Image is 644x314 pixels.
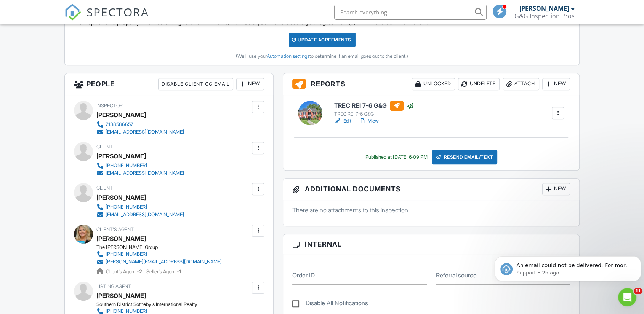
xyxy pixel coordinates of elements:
[106,163,147,169] div: [PHONE_NUMBER]
[96,233,146,244] a: [PERSON_NAME]
[106,212,184,218] div: [EMAIL_ADDRESS][DOMAIN_NAME]
[64,10,149,26] a: SPECTORA
[96,284,131,289] span: Listing Agent
[65,12,579,65] div: This inspection's property info was changed at 6:11PM on 8/27. Would you like to update your agre...
[289,33,356,47] div: Update Agreements
[283,179,579,200] h3: Additional Documents
[106,269,143,274] span: Client's Agent -
[96,226,134,232] span: Client's Agent
[179,269,181,274] strong: 1
[292,206,570,214] p: There are no attachments to this inspection.
[96,150,146,162] div: [PERSON_NAME]
[70,53,574,59] div: (We'll use your to determine if an email goes out to the client.)
[96,103,123,108] span: Inspector
[96,290,146,301] a: [PERSON_NAME]
[412,78,455,90] div: Unlocked
[292,300,368,309] label: Disable All Notifications
[139,269,142,274] strong: 2
[96,258,222,266] a: [PERSON_NAME][EMAIL_ADDRESS][DOMAIN_NAME]
[96,169,184,177] a: [EMAIL_ADDRESS][DOMAIN_NAME]
[96,203,184,211] a: [PHONE_NUMBER]
[87,4,149,20] span: SPECTORA
[283,234,579,254] h3: Internal
[106,259,222,265] div: [PERSON_NAME][EMAIL_ADDRESS][DOMAIN_NAME]
[158,78,233,90] div: Disable Client CC Email
[283,73,579,95] h3: Reports
[96,109,146,121] div: [PERSON_NAME]
[106,251,147,257] div: [PHONE_NUMBER]
[618,288,636,306] iframe: Intercom live chat
[334,111,414,117] div: TREC REI 7-6 G&G
[96,301,197,308] div: Southern District Sotheby's International Realty
[64,4,81,21] img: The Best Home Inspection Software - Spectora
[542,183,570,195] div: New
[106,170,184,176] div: [EMAIL_ADDRESS][DOMAIN_NAME]
[96,192,146,203] div: [PERSON_NAME]
[65,73,273,95] h3: People
[432,150,497,164] div: Resend Email/Text
[334,117,351,125] a: Edit
[334,101,414,111] h6: TREC REI 7-6 G&G
[334,5,487,20] input: Search everything...
[106,129,184,135] div: [EMAIL_ADDRESS][DOMAIN_NAME]
[292,271,315,279] label: Order ID
[96,128,184,136] a: [EMAIL_ADDRESS][DOMAIN_NAME]
[96,211,184,218] a: [EMAIL_ADDRESS][DOMAIN_NAME]
[96,144,113,150] span: Client
[106,204,147,210] div: [PHONE_NUMBER]
[236,78,264,90] div: New
[365,154,427,160] div: Published at [DATE] 6:09 PM
[492,240,644,293] iframe: Intercom notifications message
[96,162,184,169] a: [PHONE_NUMBER]
[96,185,113,191] span: Client
[96,121,184,128] a: 7138586657
[458,78,500,90] div: Undelete
[267,53,309,59] a: Automation settings
[542,78,570,90] div: New
[514,12,575,20] div: G&G Inspection Pros
[519,5,569,12] div: [PERSON_NAME]
[96,250,222,258] a: [PHONE_NUMBER]
[106,121,133,128] div: 7138586657
[334,101,414,118] a: TREC REI 7-6 G&G TREC REI 7-6 G&G
[146,269,181,274] span: Seller's Agent -
[503,78,539,90] div: Attach
[634,288,642,294] span: 11
[96,244,228,250] div: The [PERSON_NAME] Group
[436,271,477,279] label: Referral source
[359,117,379,125] a: View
